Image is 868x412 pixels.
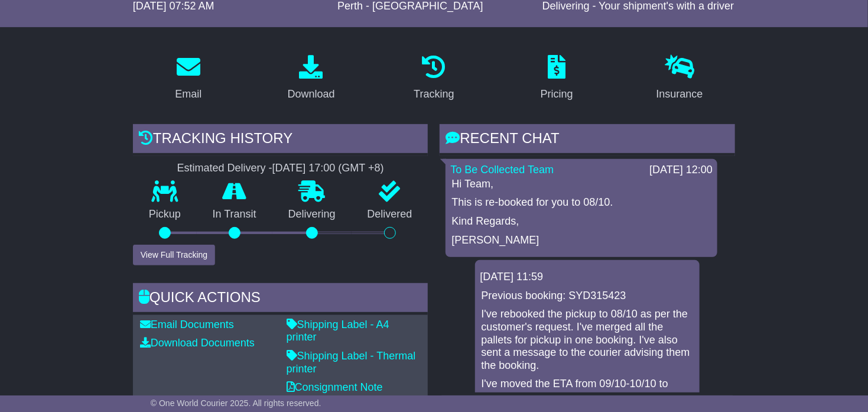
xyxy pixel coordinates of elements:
a: Download Documents [140,337,255,349]
div: Download [288,86,335,102]
a: Download [280,51,343,106]
p: I've rebooked the pickup to 08/10 as per the customer's request. I've merged all the pallets for ... [481,308,694,372]
div: RECENT CHAT [440,124,735,156]
div: Quick Actions [133,283,428,315]
div: Email [175,86,201,102]
a: Consignment Note [287,381,383,393]
div: [DATE] 17:00 (GMT +8) [272,162,384,175]
div: Tracking [414,86,454,102]
a: To Be Collected Team [450,164,554,176]
a: Pricing [533,51,581,106]
div: [DATE] 12:00 [649,164,713,177]
p: I've moved the ETA from 09/10-10/10 to monitor [481,378,694,403]
p: Kind Regards, [451,215,711,228]
p: Delivering [272,208,352,221]
div: Insurance [656,86,703,102]
p: Delivered [352,208,428,221]
button: View Full Tracking [133,245,215,265]
div: Estimated Delivery - [133,162,428,175]
a: Insurance [649,51,711,106]
p: Pickup [133,208,197,221]
p: Hi Team, [451,178,711,191]
div: [DATE] 11:59 [480,271,695,284]
p: This is re-booked for you to 08/10. [451,196,711,209]
div: Pricing [541,86,573,102]
p: In Transit [197,208,272,221]
a: Email [167,51,209,106]
p: [PERSON_NAME] [451,234,711,247]
p: Previous booking: SYD315423 [481,290,694,303]
a: Shipping Label - A4 printer [287,319,389,343]
a: Email Documents [140,319,234,330]
span: © One World Courier 2025. All rights reserved. [151,398,321,408]
a: Tracking [406,51,461,106]
a: Shipping Label - Thermal printer [287,350,416,375]
div: Tracking history [133,124,428,156]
